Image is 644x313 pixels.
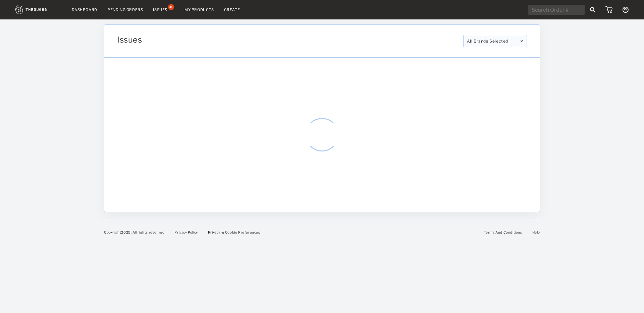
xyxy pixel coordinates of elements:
[107,7,143,12] a: Pending Orders
[224,7,240,12] a: Create
[174,230,198,234] a: Privacy Policy
[153,7,174,13] a: Issues41
[484,230,522,234] a: Terms And Conditions
[117,35,142,45] span: Issues
[15,5,62,14] img: logo.1c10ca64.svg
[208,230,260,234] a: Privacy & Cookie Preferences
[528,5,585,15] input: overall type: UNKNOWN_TYPE html type: HTML_TYPE_UNSPECIFIED server type: NO_SERVER_DATA heuristic...
[168,4,174,10] div: 41
[532,230,540,234] a: Help
[605,6,612,13] img: icon_cart.dab5cea1.svg
[153,7,167,12] div: Issues
[184,7,214,12] a: My Products
[72,7,97,12] a: Dashboard
[463,35,527,47] div: All Brands Selected
[104,230,164,234] span: Copyright 2025 . All rights reserved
